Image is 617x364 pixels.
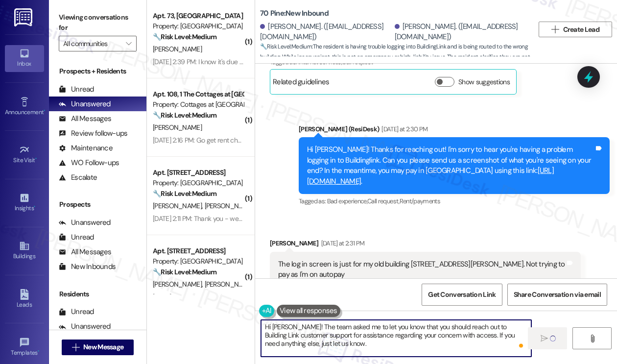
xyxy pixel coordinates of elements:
[153,32,216,41] strong: 🔧 Risk Level: Medium
[34,203,35,210] span: •
[299,194,610,208] div: Tagged as:
[59,143,113,153] div: Maintenance
[5,142,44,168] a: Site Visit •
[327,197,367,205] span: Bad experience ,
[514,290,601,300] span: Share Conversation via email
[59,158,119,168] div: WO Follow-ups
[307,145,594,187] div: Hi [PERSON_NAME]! Thanks for reaching out! I'm sorry to hear you're having a problem logging in t...
[395,22,527,43] div: [PERSON_NAME]. ([EMAIL_ADDRESS][DOMAIN_NAME])
[153,201,205,210] span: [PERSON_NAME]
[260,22,392,43] div: [PERSON_NAME]. ([EMAIL_ADDRESS][DOMAIN_NAME])
[63,36,121,51] input: All communities
[551,25,559,33] i: 
[153,189,216,198] strong: 🔧 Risk Level: Medium
[59,262,116,272] div: New Inbounds
[428,290,496,300] span: Get Conversation Link
[59,321,111,332] div: Unanswered
[153,168,243,178] div: Apt. [STREET_ADDRESS]
[422,284,502,306] button: Get Conversation Link
[319,238,365,248] div: [DATE] at 2:31 PM
[507,284,607,306] button: Share Conversation via email
[59,114,111,124] div: All Messages
[153,136,317,145] div: [DATE] 2:16 PM: Go get rent check at on-site office. [DATE].
[83,342,123,352] span: New Message
[379,124,427,134] div: [DATE] at 2:30 PM
[153,89,243,99] div: Apt. 108, 1 The Cottages at [GEOGRAPHIC_DATA]
[59,99,111,109] div: Unanswered
[153,214,336,223] div: [DATE] 2:11 PM: Thank you - we will have rent paid before the 5th!
[59,10,137,36] label: Viewing conversations for
[62,340,134,355] button: New Message
[541,335,548,342] i: 
[72,343,79,351] i: 
[59,84,94,95] div: Unread
[153,292,518,301] div: [DATE] 1:50 PM: Yes section8 seemed to have some miscommunication but they are still paying the b...
[59,247,111,257] div: All Messages
[260,8,329,19] b: 70 Pine: New Inbound
[153,267,216,276] strong: 🔧 Risk Level: Medium
[59,218,111,228] div: Unanswered
[153,123,202,132] span: [PERSON_NAME]
[458,77,510,87] label: Show suggestions
[260,43,312,50] strong: 🔧 Risk Level: Medium
[59,172,97,183] div: Escalate
[5,238,44,264] a: Buildings
[153,246,243,256] div: Apt. [STREET_ADDRESS]
[563,24,599,35] span: Create Lead
[298,58,342,66] span: Internet services ,
[342,58,373,66] span: Call request
[589,335,596,342] i: 
[153,256,243,267] div: Property: [GEOGRAPHIC_DATA]
[59,128,127,139] div: Review follow-ups
[273,77,330,91] div: Related guidelines
[126,40,131,48] i: 
[59,232,94,243] div: Unread
[153,178,243,188] div: Property: [GEOGRAPHIC_DATA]
[35,155,37,162] span: •
[205,280,254,289] span: [PERSON_NAME]
[539,22,612,37] button: Create Lead
[307,166,554,186] a: [URL][DOMAIN_NAME]
[260,42,534,73] span: : The resident is having trouble logging into BuildingLink and is being routed to the wrong build...
[205,201,254,210] span: [PERSON_NAME]
[153,21,243,31] div: Property: [GEOGRAPHIC_DATA]
[270,238,581,252] div: [PERSON_NAME]
[5,45,44,72] a: Inbox
[5,334,44,361] a: Templates •
[14,8,34,26] img: ResiDesk Logo
[38,348,39,355] span: •
[59,307,94,317] div: Unread
[153,11,243,21] div: Apt. 73, [GEOGRAPHIC_DATA]
[5,286,44,313] a: Leads
[49,66,146,76] div: Prospects + Residents
[5,190,44,216] a: Insights •
[400,197,441,205] span: Rent/payments
[49,289,146,299] div: Residents
[367,197,400,205] span: Call request ,
[153,99,243,110] div: Property: Cottages at [GEOGRAPHIC_DATA]
[153,45,202,53] span: [PERSON_NAME]
[49,199,146,210] div: Prospects
[261,320,531,357] textarea: To enrich screen reader interactions, please activate Accessibility in Grammarly extension settings
[153,280,205,289] span: [PERSON_NAME]
[44,107,45,114] span: •
[153,111,216,120] strong: 🔧 Risk Level: Medium
[299,124,610,138] div: [PERSON_NAME] (ResiDesk)
[278,259,565,280] div: The log in screen is just for my old building [STREET_ADDRESS][PERSON_NAME]. Not trying to pay as...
